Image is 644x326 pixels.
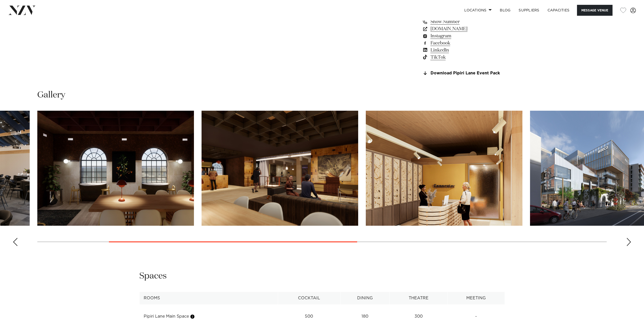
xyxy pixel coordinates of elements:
th: Theatre [390,292,448,304]
th: Rooms [139,292,278,304]
a: [DOMAIN_NAME] [422,25,505,32]
swiper-slide: 3 / 8 [202,111,358,226]
a: Facebook [422,40,505,47]
h2: Gallery [37,89,65,101]
a: Locations [460,5,496,16]
a: SUPPLIERS [515,5,543,16]
a: LinkedIn [422,47,505,54]
swiper-slide: 4 / 8 [366,111,522,226]
td: - [447,310,505,323]
swiper-slide: 2 / 8 [37,111,194,226]
img: nzv-logo.png [8,6,36,15]
td: 300 [390,310,448,323]
td: 180 [340,310,390,323]
a: BLOG [496,5,515,16]
th: Cocktail [278,292,340,304]
td: 500 [278,310,340,323]
h2: Spaces [139,270,167,282]
a: Capacities [543,5,574,16]
th: Meeting [447,292,505,304]
th: Dining [340,292,390,304]
a: Instagram [422,32,505,40]
button: Message Venue [577,5,613,16]
a: Show Number [422,18,505,25]
td: Pipiri Lane Main Space [139,310,278,323]
a: Download Pipiri Lane Event Pack [422,71,505,76]
a: TikTok [422,54,505,61]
